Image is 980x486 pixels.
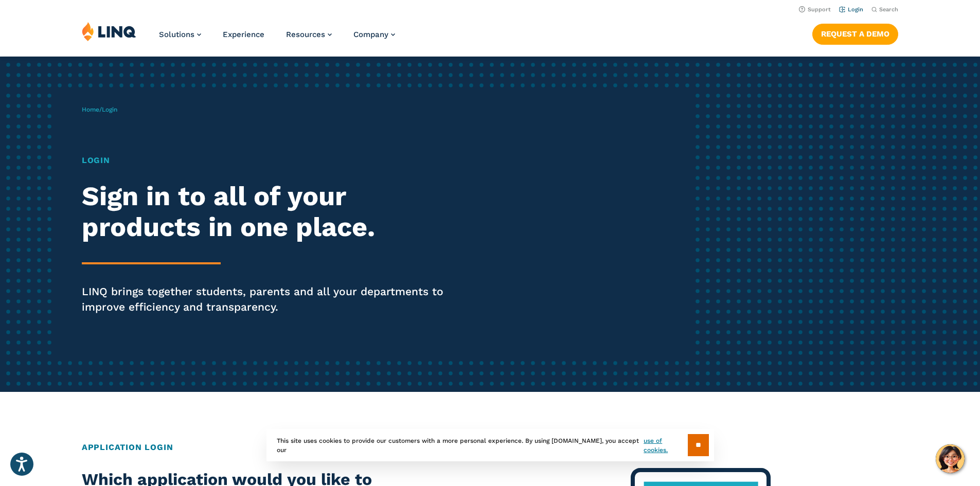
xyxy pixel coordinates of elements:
[82,181,459,243] h2: Sign in to all of your products in one place.
[812,24,898,44] a: Request a Demo
[82,22,136,41] img: LINQ | K‑12 Software
[936,444,965,473] button: Hello, have a question? Let’s chat.
[82,154,459,167] h1: Login
[82,106,99,113] a: Home
[879,6,898,13] span: Search
[82,441,898,454] h2: Application Login
[799,6,831,13] a: Support
[266,429,714,461] div: This site uses cookies to provide our customers with a more personal experience. By using [DOMAIN...
[159,30,194,39] span: Solutions
[102,106,117,113] span: Login
[159,30,201,39] a: Solutions
[871,6,898,13] button: Open Search Bar
[839,6,863,13] a: Login
[812,22,898,44] nav: Button Navigation
[286,30,332,39] a: Resources
[353,30,388,39] span: Company
[644,436,687,455] a: use of cookies.
[353,30,395,39] a: Company
[159,22,395,56] nav: Primary Navigation
[223,30,264,39] a: Experience
[286,30,325,39] span: Resources
[82,106,117,113] span: /
[82,284,459,315] p: LINQ brings together students, parents and all your departments to improve efficiency and transpa...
